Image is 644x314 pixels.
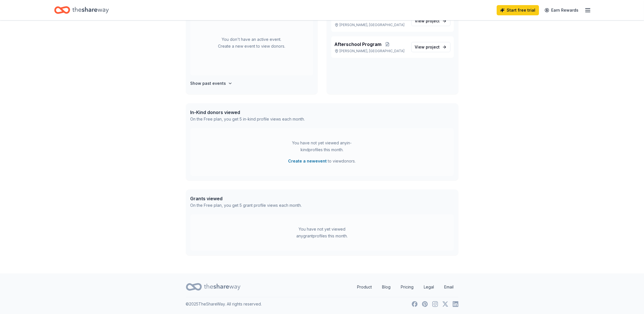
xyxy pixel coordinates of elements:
a: Pricing [397,281,418,293]
div: On the Free plan, you get 5 in-kind profile views each month. [190,116,305,123]
p: [PERSON_NAME], [GEOGRAPHIC_DATA] [335,49,407,53]
div: You have not yet viewed any in-kind profiles this month. [287,140,358,153]
a: View project [411,16,450,26]
span: to view donors . [288,158,356,165]
a: Email [440,281,458,293]
a: Start free trial [497,5,539,15]
a: Legal [419,281,439,293]
span: View [415,44,440,50]
span: project [426,18,440,23]
h4: Show past events [190,80,226,87]
button: Create a newevent [288,158,327,165]
div: In-Kind donors viewed [190,109,305,116]
div: You don't have an active event. Create a new event to view donors. [190,10,313,75]
button: Show past events [190,80,232,87]
a: Earn Rewards [541,5,582,15]
div: You have not yet viewed any grant profiles this month. [287,226,358,239]
a: Product [353,281,377,293]
p: [PERSON_NAME], [GEOGRAPHIC_DATA] [335,23,407,27]
span: View [415,18,440,24]
div: Grants viewed [190,195,302,202]
nav: quick links [353,281,458,293]
p: © 2025 TheShareWay. All rights reserved. [186,301,262,307]
span: project [426,45,440,49]
a: Home [54,3,109,17]
span: Afterschool Program [335,41,382,48]
a: Blog [378,281,395,293]
a: View project [411,42,450,52]
div: On the Free plan, you get 5 grant profile views each month. [190,202,302,209]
